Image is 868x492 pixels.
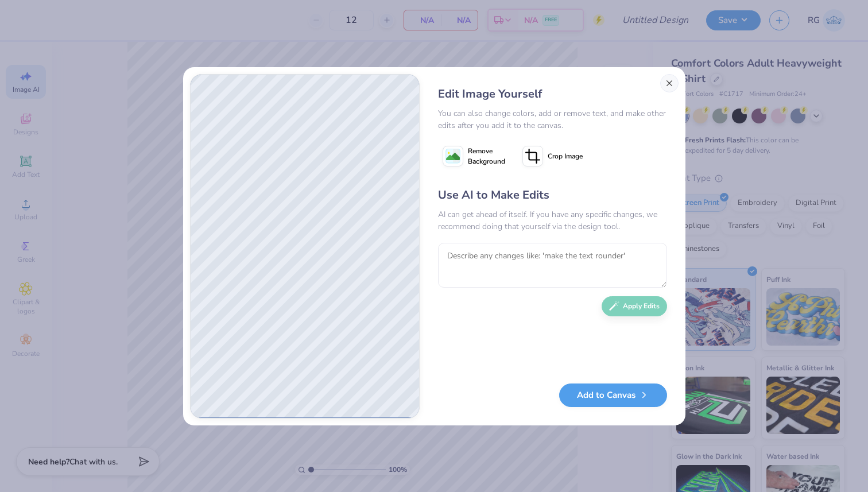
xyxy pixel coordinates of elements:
button: Close [660,74,679,92]
button: Crop Image [518,142,590,171]
button: Remove Background [438,142,510,171]
div: AI can get ahead of itself. If you have any specific changes, we recommend doing that yourself vi... [438,208,667,233]
div: You can also change colors, add or remove text, and make other edits after you add it to the canvas. [438,107,667,131]
span: Remove Background [468,146,505,166]
button: Add to Canvas [559,383,667,407]
div: Use AI to Make Edits [438,187,667,204]
div: Edit Image Yourself [438,86,667,103]
span: Crop Image [548,151,583,161]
